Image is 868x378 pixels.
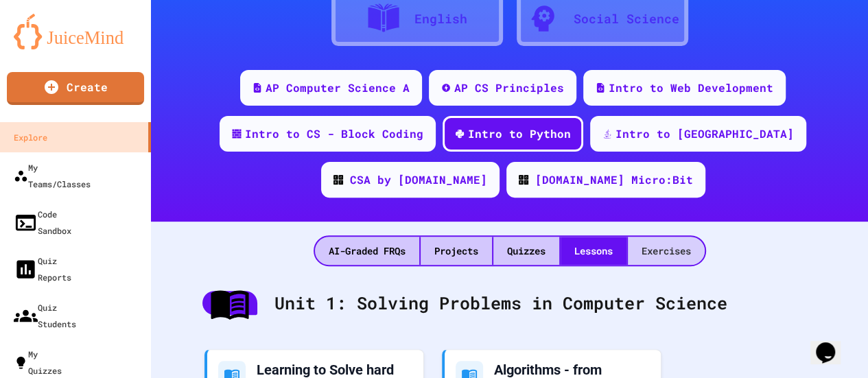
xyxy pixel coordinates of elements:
div: AP CS Principles [454,80,564,96]
div: Intro to [GEOGRAPHIC_DATA] [615,126,794,142]
div: Intro to Python [468,126,571,142]
div: Quiz Reports [14,252,71,285]
a: Create [7,72,144,105]
div: Intro to Web Development [609,80,773,96]
div: Projects [421,237,492,265]
div: Unit 1: Solving Problems in Computer Science [189,276,830,330]
div: Explore [14,129,47,145]
div: English [414,10,467,28]
div: AP Computer Science A [266,80,410,96]
div: My Teams/Classes [14,159,91,192]
img: CODE_logo_RGB.png [519,175,528,185]
img: CODE_logo_RGB.png [333,175,343,185]
div: Lessons [561,237,626,265]
div: Exercises [628,237,705,265]
iframe: chat widget [810,323,854,364]
div: Quizzes [493,237,559,265]
div: Intro to CS - Block Coding [245,126,423,142]
div: Social Science [574,10,679,28]
div: CSA by [DOMAIN_NAME] [350,172,487,188]
div: AI-Graded FRQs [315,237,419,265]
div: Quiz Students [14,299,76,332]
img: logo-orange.svg [14,14,137,49]
div: Code Sandbox [14,206,71,239]
div: [DOMAIN_NAME] Micro:Bit [535,172,693,188]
